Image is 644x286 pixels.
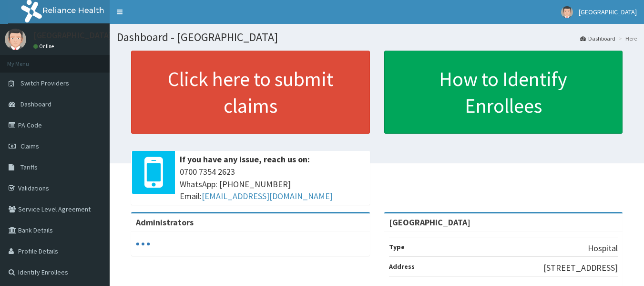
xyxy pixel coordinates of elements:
a: Click here to submit claims [131,51,370,134]
b: If you have any issue, reach us on: [180,154,310,165]
b: Address [389,262,415,271]
p: Hospital [588,242,618,254]
h1: Dashboard - [GEOGRAPHIC_DATA] [117,31,637,43]
p: [GEOGRAPHIC_DATA] [33,31,112,40]
b: Type [389,243,405,251]
a: Dashboard [580,34,615,42]
b: Administrators [136,217,194,228]
img: User Image [5,29,26,50]
a: Online [33,43,56,50]
p: [STREET_ADDRESS] [543,262,618,274]
span: Dashboard [20,100,51,108]
span: Switch Providers [20,79,69,87]
svg: audio-loading [136,237,150,251]
strong: [GEOGRAPHIC_DATA] [389,217,470,228]
a: [EMAIL_ADDRESS][DOMAIN_NAME] [202,191,333,201]
span: 0700 7354 2623 WhatsApp: [PHONE_NUMBER] Email: [180,166,365,202]
span: Tariffs [20,163,38,171]
span: [GEOGRAPHIC_DATA] [579,8,637,16]
a: How to Identify Enrollees [384,51,623,134]
img: User Image [561,6,573,18]
li: Here [616,34,637,42]
span: Claims [20,142,39,150]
